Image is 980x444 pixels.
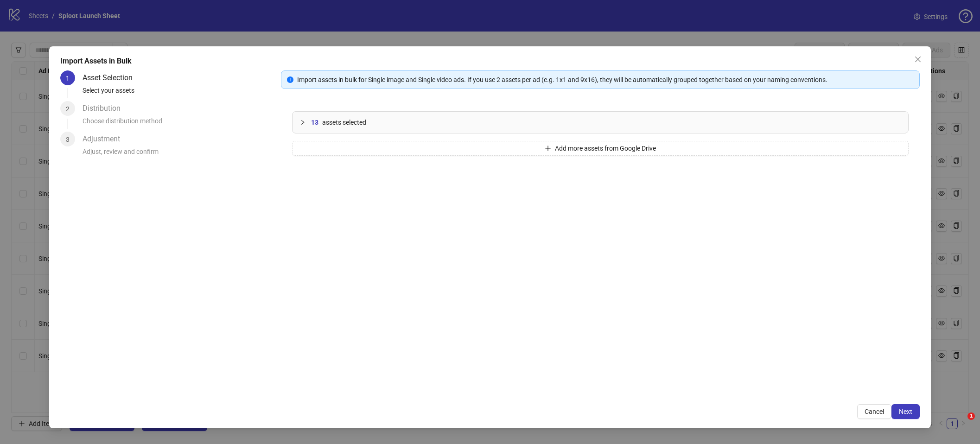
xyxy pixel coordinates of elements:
span: plus [545,145,551,152]
div: Import Assets in Bulk [60,56,920,67]
span: Cancel [865,408,884,415]
button: Close [910,52,925,67]
div: Select your assets [83,85,273,101]
span: collapsed [300,120,305,125]
div: Import assets in bulk for Single image and Single video ads. If you use 2 assets per ad (e.g. 1x1... [297,75,914,85]
span: assets selected [322,117,366,127]
span: close [914,56,922,63]
button: Add more assets from Google Drive [292,141,909,156]
div: Choose distribution method [83,116,273,132]
div: 13assets selected [293,112,908,133]
span: 1 [66,75,70,82]
button: Cancel [857,404,891,419]
span: Add more assets from Google Drive [555,145,656,152]
div: Asset Selection [83,70,140,85]
span: 3 [66,136,70,143]
span: 2 [66,105,70,113]
div: Distribution [83,101,128,116]
span: info-circle [287,76,293,83]
div: Adjust, review and confirm [83,146,273,162]
div: Adjustment [83,132,127,146]
span: Next [899,408,912,415]
span: 13 [311,117,318,127]
span: 1 [967,412,975,420]
iframe: Intercom live chat [948,412,971,435]
button: Next [891,404,920,419]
